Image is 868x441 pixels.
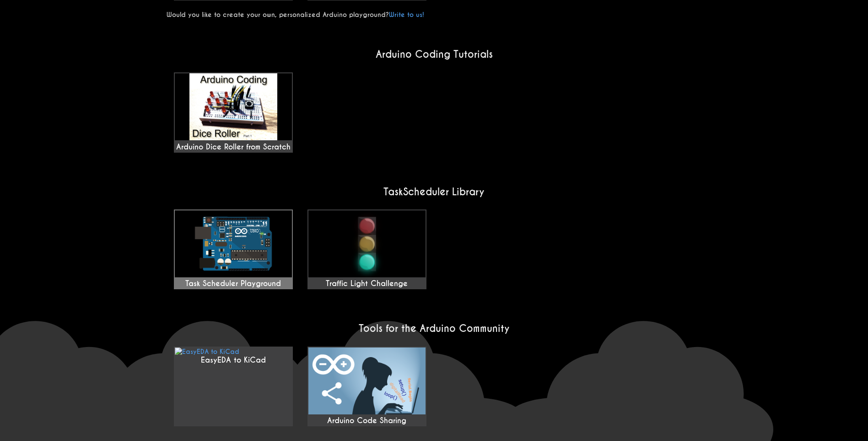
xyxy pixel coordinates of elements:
[308,347,426,414] img: EasyEDA to KiCad
[175,347,239,356] img: EasyEDA to KiCad
[175,73,292,152] div: Arduino Dice Roller from Scratch
[167,11,702,19] p: Would you like to create your own, personalized Arduino playground?
[175,356,292,365] div: EasyEDA to KiCad
[167,186,702,198] h2: TaskScheduler Library
[175,210,292,277] img: Task Scheduler Playground
[174,347,293,426] a: EasyEDA to KiCad
[167,322,702,335] h2: Tools for the Arduino Community
[308,416,426,425] div: Arduino Code Sharing
[174,72,293,153] a: Arduino Dice Roller from Scratch
[307,209,426,289] a: Traffic Light Challenge
[174,209,293,289] a: Task Scheduler Playground
[308,279,426,288] div: Traffic Light Challenge
[175,73,292,140] img: maxresdefault.jpg
[175,279,292,288] div: Task Scheduler Playground
[308,210,426,277] img: Traffic Light Challenge
[167,48,702,61] h2: Arduino Coding Tutorials
[307,347,426,426] a: Arduino Code Sharing
[389,11,424,19] a: Write to us!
